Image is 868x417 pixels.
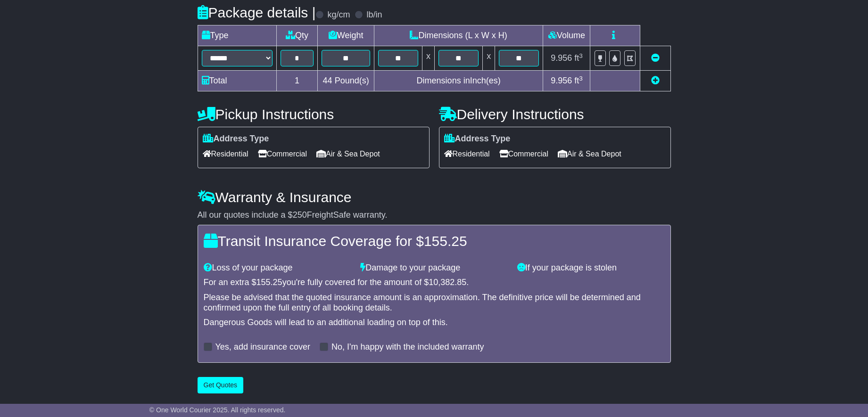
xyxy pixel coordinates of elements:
[204,293,665,313] div: Please be advised that the quoted insurance amount is an approximation. The definitive price will...
[323,76,332,85] span: 44
[439,106,671,122] h4: Delivery Instructions
[424,233,467,249] span: 155.25
[355,263,513,273] div: Damage to your package
[444,147,490,161] span: Residential
[198,25,276,46] td: Type
[258,147,307,161] span: Commercial
[366,10,382,20] label: lb/in
[374,25,543,46] td: Dimensions (L x W x H)
[327,10,350,20] label: kg/cm
[204,233,665,249] h4: Transit Insurance Coverage for $
[198,5,316,20] h4: Package details |
[149,406,286,414] span: © One World Courier 2025. All rights reserved.
[551,76,572,85] span: 9.956
[579,52,583,59] sup: 3
[198,377,244,393] button: Get Quotes
[204,278,665,288] div: For an extra $ you're fully covered for the amount of $ .
[198,71,276,91] td: Total
[318,25,374,46] td: Weight
[651,53,660,63] a: Remove this item
[256,278,282,287] span: 155.25
[558,147,621,161] span: Air & Sea Depot
[574,76,583,85] span: ft
[318,71,374,91] td: Pound(s)
[215,342,310,352] label: Yes, add insurance cover
[198,106,430,122] h4: Pickup Instructions
[198,210,671,221] div: All our quotes include a $ FreightSafe warranty.
[199,263,356,273] div: Loss of your package
[551,53,572,63] span: 9.956
[499,147,548,161] span: Commercial
[483,46,495,71] td: x
[422,46,435,71] td: x
[276,71,318,91] td: 1
[293,210,307,220] span: 250
[574,53,583,63] span: ft
[429,278,466,287] span: 10,382.85
[331,342,484,352] label: No, I'm happy with the included warranty
[513,263,670,273] div: If your package is stolen
[204,318,665,328] div: Dangerous Goods will lead to an additional loading on top of this.
[276,25,318,46] td: Qty
[374,71,543,91] td: Dimensions in Inch(es)
[651,76,660,85] a: Add new item
[543,25,590,46] td: Volume
[316,147,380,161] span: Air & Sea Depot
[203,134,269,144] label: Address Type
[203,147,248,161] span: Residential
[444,134,511,144] label: Address Type
[198,189,671,205] h4: Warranty & Insurance
[579,75,583,82] sup: 3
